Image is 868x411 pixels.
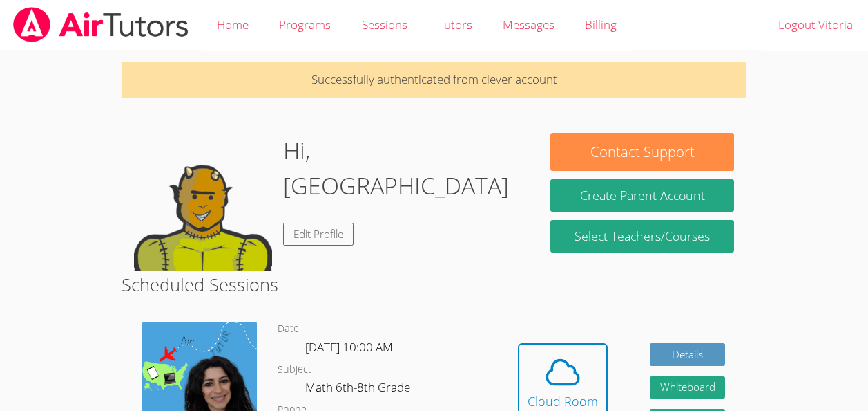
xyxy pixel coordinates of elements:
button: Contact Support [550,133,733,171]
h1: Hi, [GEOGRAPHIC_DATA] [283,133,525,203]
a: Select Teachers/Courses [550,220,733,253]
span: [DATE] 10:00 AM [305,339,393,355]
div: Cloud Room [528,392,598,411]
a: Details [650,343,726,366]
button: Create Parent Account [550,179,733,212]
span: Messages [503,17,554,33]
h2: Scheduled Sessions [122,271,746,298]
p: Successfully authenticated from clever account [122,62,746,98]
dd: Math 6th-8th Grade [305,378,413,401]
dt: Date [278,320,299,338]
img: default.png [134,133,272,271]
dt: Subject [278,361,311,378]
a: Edit Profile [283,223,354,246]
button: Whiteboard [650,376,726,399]
img: airtutors_banner-c4298cdbf04f3fff15de1276eac7730deb9818008684d7c2e4769d2f7ddbe033.png [12,7,190,42]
